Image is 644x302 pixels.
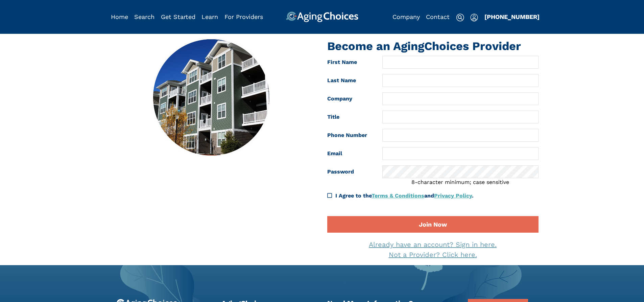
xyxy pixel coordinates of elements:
[426,13,450,20] a: Contact
[161,13,195,20] a: Get Started
[470,11,478,22] div: Popover trigger
[484,13,540,20] a: [PHONE_NUMBER]
[456,14,464,22] img: search-icon.svg
[372,192,424,199] a: Terms & Conditions
[369,240,497,249] a: Already have an account? Sign in here.
[327,39,539,53] h1: Become an AgingChoices Provider
[286,11,358,22] img: AgingChoices
[134,11,154,22] div: Popover trigger
[322,92,378,105] label: Company
[153,39,269,156] img: join-provider.jpg
[322,74,378,87] label: Last Name
[470,14,478,22] img: user-icon.svg
[335,192,474,199] span: I Agree to the and .
[434,192,472,199] a: Privacy Policy
[201,13,218,20] a: Learn
[322,129,378,142] label: Phone Number
[322,147,378,160] label: Email
[392,13,420,20] a: Company
[134,13,154,20] a: Search
[224,13,263,20] a: For Providers
[389,251,477,259] a: Not a Provider? Click here.
[382,178,538,186] div: 8-character minimum; case sensitive
[322,56,378,69] label: First Name
[322,165,378,186] label: Password
[327,216,539,233] button: Join Now
[322,111,378,123] label: Title
[111,13,128,20] a: Home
